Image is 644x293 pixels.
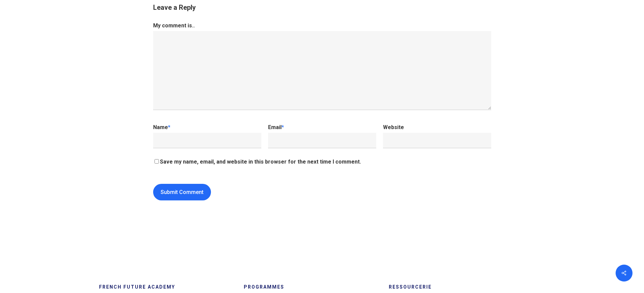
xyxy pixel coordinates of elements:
h5: Programmes [244,283,380,291]
h5: Ressourcerie [389,283,525,291]
label: Name [153,124,170,130]
h3: Leave a Reply [153,3,491,12]
label: Website [383,124,404,130]
label: Email [268,124,284,130]
label: My comment is.. [153,22,195,29]
label: Save my name, email, and website in this browser for the next time I comment. [160,158,361,165]
input: Submit Comment [153,184,211,200]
